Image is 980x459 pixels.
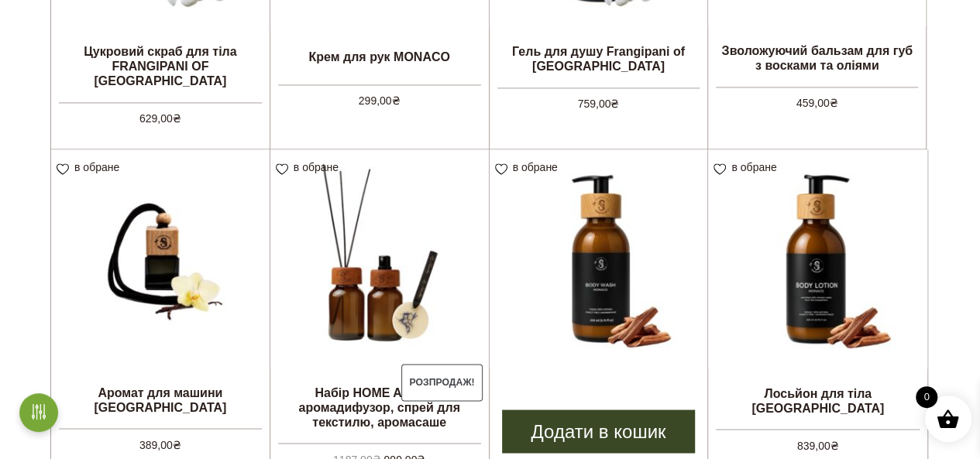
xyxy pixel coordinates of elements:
img: unfavourite.svg [495,163,507,175]
a: в обране [57,161,125,173]
span: в обране [74,161,119,173]
span: Розпродаж! [401,364,483,401]
a: в обране [495,161,563,173]
a: в обране [276,161,344,173]
h2: Аромат для машини [GEOGRAPHIC_DATA] [51,379,270,420]
h2: Лосьйон для тіла [GEOGRAPHIC_DATA] [708,379,927,421]
span: ₴ [173,438,181,450]
span: ₴ [392,94,401,107]
bdi: 299,00 [359,94,401,107]
bdi: 839,00 [797,439,839,451]
h2: Цукровий скраб для тіла FRANGIPANI OF [GEOGRAPHIC_DATA] [51,38,270,95]
span: 0 [916,386,937,408]
span: ₴ [830,97,838,109]
a: Лосьйон для тіла [GEOGRAPHIC_DATA] 839,00₴ [708,149,927,450]
h2: Зволожуючий бальзам для губ з восками та оліями [708,37,926,79]
bdi: 389,00 [139,438,181,450]
span: ₴ [173,112,181,125]
span: в обране [731,161,776,173]
span: ₴ [610,98,619,110]
bdi: 759,00 [577,98,619,110]
a: Розпродаж! Набір HOME AROMA: аромадифузор, спрей для текстилю, аромасаше [270,149,489,450]
span: ₴ [830,439,839,451]
a: Додати в кошик: “Гель для душу Monaco” [502,409,696,453]
bdi: 629,00 [139,112,181,125]
h2: Крем для рук MONACO [270,38,489,77]
a: в обране [714,161,782,173]
bdi: 459,00 [796,97,838,109]
span: в обране [513,161,558,173]
img: unfavourite.svg [276,163,288,175]
a: Аромат для машини [GEOGRAPHIC_DATA] 389,00₴ [51,149,270,450]
h2: Набір HOME AROMA: аромадифузор, спрей для текстилю, аромасаше [270,379,489,436]
img: unfavourite.svg [714,163,726,175]
img: unfavourite.svg [57,163,69,175]
h2: Гель для душу Frangipani of [GEOGRAPHIC_DATA] [490,38,708,80]
span: в обране [294,161,339,173]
